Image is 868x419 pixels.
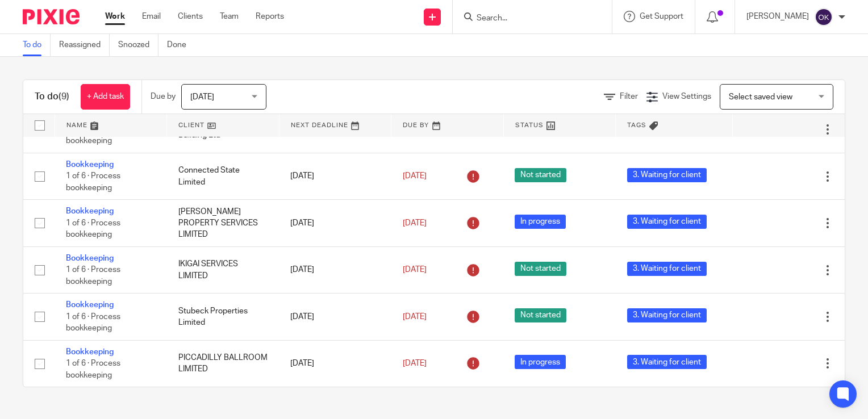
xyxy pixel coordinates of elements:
p: Due by [151,91,176,102]
span: [DATE] [403,313,427,321]
a: Reassigned [59,34,110,56]
td: [DATE] [279,200,391,246]
span: In progress [515,215,566,229]
a: Email [142,11,161,22]
span: (9) [59,92,69,101]
span: [DATE] [403,359,427,367]
span: 1 of 6 · Process bookkeeping [66,172,120,192]
a: Work [105,11,125,22]
span: 3. Waiting for client [627,168,707,182]
img: Pixie [23,9,80,24]
span: 1 of 6 · Process bookkeeping [66,219,120,239]
a: Clients [178,11,203,22]
a: + Add task [81,84,130,110]
span: Not started [515,308,566,322]
span: 1 of 6 · Process bookkeeping [66,125,120,145]
span: Tags [627,122,646,128]
a: Bookkeeping [66,348,114,356]
span: Filter [620,93,638,100]
span: Get Support [640,12,683,20]
span: [DATE] [403,266,427,274]
span: 3. Waiting for client [627,355,707,369]
td: [PERSON_NAME] PROPERTY SERVICES LIMITED [167,200,279,246]
a: Done [167,34,195,56]
a: Reports [256,11,284,22]
span: Not started [515,168,566,182]
td: [DATE] [279,340,391,387]
span: 3. Waiting for client [627,262,707,276]
input: Search [475,14,578,24]
span: [DATE] [403,172,427,180]
td: [DATE] [279,153,391,199]
td: PICCADILLY BALLROOM LIMITED [167,340,279,387]
a: Bookkeeping [66,301,114,309]
td: Stubeck Properties Limited [167,294,279,340]
td: [DATE] [279,294,391,340]
span: Not started [515,262,566,276]
span: [DATE] [190,93,214,101]
a: Snoozed [118,34,158,56]
span: In progress [515,355,566,369]
span: View Settings [662,93,711,100]
img: svg%3E [815,8,833,26]
span: [DATE] [403,219,427,227]
span: 1 of 6 · Process bookkeeping [66,266,120,286]
td: [DATE] [279,246,391,293]
span: 3. Waiting for client [627,308,707,322]
span: Select saved view [729,93,792,101]
a: Bookkeeping [66,254,114,262]
span: 1 of 6 · Process bookkeeping [66,313,120,333]
td: Connected State Limited [167,153,279,199]
h1: To do [35,91,69,103]
a: Team [220,11,239,22]
span: 1 of 6 · Process bookkeeping [66,359,120,379]
a: Bookkeeping [66,207,114,215]
a: To do [23,34,51,56]
span: 3. Waiting for client [627,215,707,229]
a: Bookkeeping [66,161,114,169]
td: IKIGAI SERVICES LIMITED [167,246,279,293]
p: [PERSON_NAME] [746,11,809,22]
